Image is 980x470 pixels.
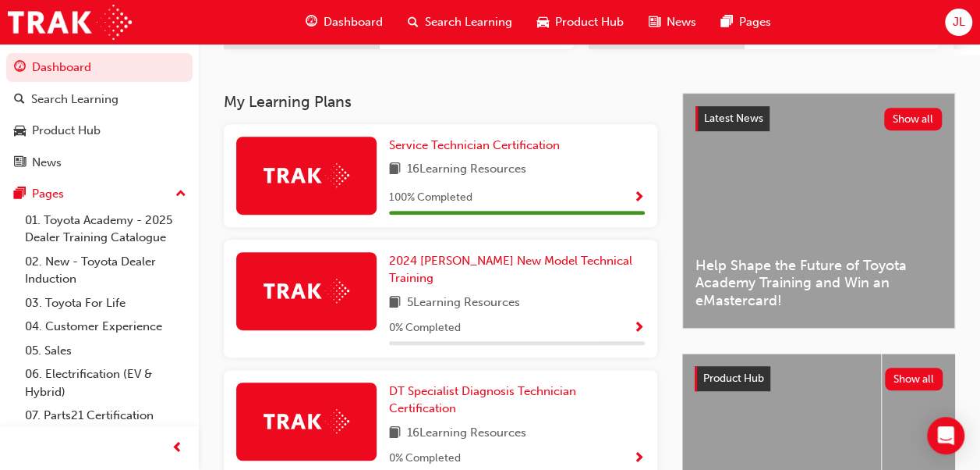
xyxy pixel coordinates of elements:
[952,13,964,31] span: JL
[19,291,193,315] a: 03. Toyota For Life
[324,13,383,31] span: Dashboard
[633,322,645,336] span: Show Progress
[389,138,560,152] span: Service Technician Certification
[389,160,401,180] span: book-icon
[6,85,193,114] a: Search Learning
[6,180,193,208] button: Pages
[927,417,964,454] div: Open Intercom Messenger
[31,91,119,109] div: Search Learning
[633,191,645,205] span: Show Progress
[395,6,525,38] a: search-iconSearch Learning
[19,315,193,339] a: 04. Customer Experience
[389,319,461,337] span: 0 % Completed
[884,108,943,130] button: Show all
[704,112,763,125] span: Latest News
[8,5,132,40] img: Trak
[389,450,461,468] span: 0 % Completed
[389,254,632,286] span: 2024 [PERSON_NAME] New Model Technical Training
[172,439,183,458] span: prev-icon
[389,383,645,418] a: DT Specialist Diagnosis Technician Certification
[885,368,943,390] button: Show all
[667,13,696,31] span: News
[389,424,401,443] span: book-icon
[389,189,472,207] span: 100 % Completed
[14,187,26,201] span: pages-icon
[175,184,186,205] span: up-icon
[306,12,317,32] span: guage-icon
[14,124,26,138] span: car-icon
[389,384,576,416] span: DT Specialist Diagnosis Technician Certification
[945,9,972,36] button: JL
[695,257,942,310] span: Help Shape the Future of Toyota Academy Training and Win an eMastercard!
[14,61,26,75] span: guage-icon
[682,93,955,329] a: Latest NewsShow allHelp Shape the Future of Toyota Academy Training and Win an eMastercard!
[525,6,636,38] a: car-iconProduct Hub
[695,106,942,131] a: Latest NewsShow all
[739,13,771,31] span: Pages
[6,148,193,177] a: News
[407,294,520,313] span: 5 Learning Resources
[633,449,645,468] button: Show Progress
[555,13,624,31] span: Product Hub
[264,163,349,187] img: Trak
[32,185,64,203] div: Pages
[32,154,62,172] div: News
[389,252,645,287] a: 2024 [PERSON_NAME] New Model Technical Training
[6,116,193,145] a: Product Hub
[407,160,526,180] span: 16 Learning Resources
[537,12,549,32] span: car-icon
[14,93,25,107] span: search-icon
[633,452,645,466] span: Show Progress
[709,6,784,38] a: pages-iconPages
[721,12,733,32] span: pages-icon
[14,156,26,170] span: news-icon
[6,50,193,180] button: DashboardSearch LearningProduct HubNews
[19,339,193,363] a: 05. Sales
[408,12,419,32] span: search-icon
[19,250,193,291] a: 02. New - Toyota Dealer Induction
[636,6,709,38] a: news-iconNews
[264,409,349,433] img: Trak
[19,404,193,428] a: 07. Parts21 Certification
[633,188,645,208] button: Show Progress
[425,13,512,31] span: Search Learning
[19,208,193,250] a: 01. Toyota Academy - 2025 Dealer Training Catalogue
[633,319,645,338] button: Show Progress
[32,122,101,140] div: Product Hub
[224,93,657,111] h3: My Learning Plans
[264,279,349,303] img: Trak
[389,294,401,313] span: book-icon
[6,53,193,82] a: Dashboard
[19,362,193,404] a: 06. Electrification (EV & Hybrid)
[389,137,566,155] a: Service Technician Certification
[407,424,526,443] span: 16 Learning Resources
[695,366,943,391] a: Product HubShow all
[293,6,395,38] a: guage-iconDashboard
[703,372,764,385] span: Product Hub
[649,12,660,32] span: news-icon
